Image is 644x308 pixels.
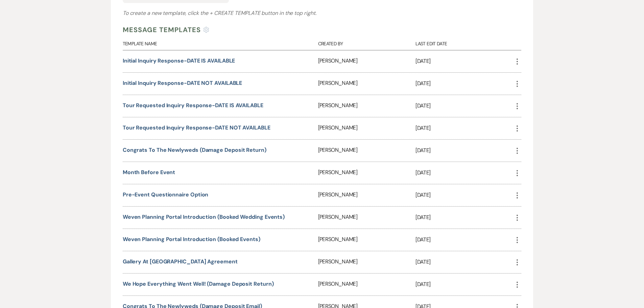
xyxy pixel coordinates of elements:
p: [DATE] [415,101,513,110]
p: [DATE] [415,57,513,66]
a: Weven Planning Portal Introduction (Booked Events) [123,236,260,243]
a: Initial Inquiry Response-DATE IS AVAILABLE [123,57,235,64]
p: [DATE] [415,168,513,177]
p: [DATE] [415,213,513,222]
span: + Create Template [210,9,260,17]
p: [DATE] [415,146,513,155]
div: [PERSON_NAME] [318,140,416,162]
div: [PERSON_NAME] [318,73,416,95]
div: [PERSON_NAME] [318,184,416,206]
a: Tour Requested Inquiry Response-DATE IS AVAILABLE [123,102,263,109]
p: [DATE] [415,258,513,266]
div: Last Edit Date [415,35,513,50]
p: [DATE] [415,79,513,88]
a: Gallery at [GEOGRAPHIC_DATA] Agreement [123,258,238,265]
div: [PERSON_NAME] [318,207,416,229]
p: [DATE] [415,191,513,199]
a: Tour Requested Inquiry Response-DATE NOT AVAILABLE [123,124,270,131]
div: [PERSON_NAME] [318,229,416,251]
div: [PERSON_NAME] [318,162,416,184]
a: Month before event [123,169,175,176]
div: [PERSON_NAME] [318,251,416,273]
div: [PERSON_NAME] [318,50,416,72]
a: Pre-Event Questionnaire Option [123,191,209,198]
div: [PERSON_NAME] [318,95,416,117]
p: [DATE] [415,235,513,244]
p: [DATE] [415,124,513,133]
div: [PERSON_NAME] [318,117,416,139]
h4: Message Templates [123,25,201,35]
h3: To create a new template, click the button in the top right. [123,9,522,17]
p: [DATE] [415,280,513,289]
a: We hope everything went well! (Damage deposit return) [123,280,274,287]
div: Template Name [123,35,318,50]
a: Initial Inquiry Response-DATE NOT AVAILABLE [123,79,242,87]
a: Congrats to the newlyweds (Damage deposit return) [123,146,266,153]
div: [PERSON_NAME] [318,274,416,295]
div: Created By [318,35,416,50]
a: Weven Planning Portal Introduction (Booked Wedding Events) [123,213,285,220]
